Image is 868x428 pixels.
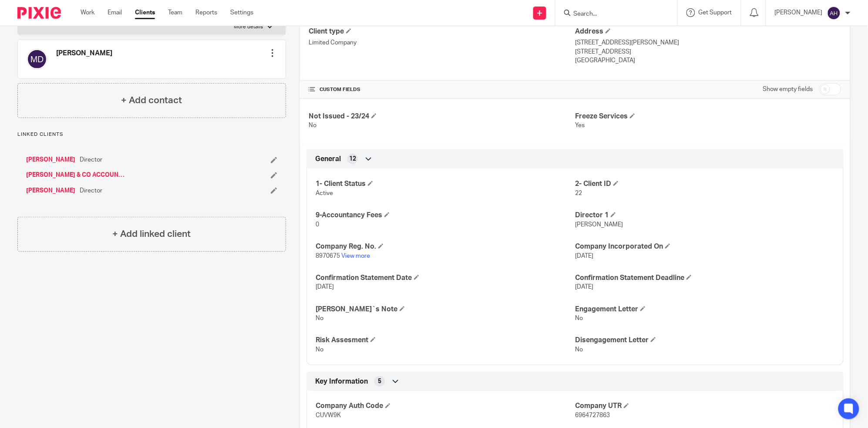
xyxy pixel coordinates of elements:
[575,38,841,47] p: [STREET_ADDRESS][PERSON_NAME]
[17,131,286,138] p: Linked clients
[230,8,253,17] a: Settings
[575,56,841,65] p: [GEOGRAPHIC_DATA]
[378,377,381,386] span: 5
[575,122,585,128] span: Yes
[27,49,47,70] img: svg%3E
[316,284,334,290] span: [DATE]
[26,186,75,195] a: [PERSON_NAME]
[341,253,370,259] a: View more
[168,8,182,17] a: Team
[575,413,610,419] span: 6964727863
[316,305,575,314] h4: [PERSON_NAME]`s Note
[573,10,651,18] input: Search
[316,253,340,259] span: 8970675
[56,49,112,58] h4: [PERSON_NAME]
[17,7,61,19] img: Pixie
[234,24,263,30] p: More details
[575,336,834,345] h4: Disengagement Letter
[316,242,575,251] h4: Company Reg. No.
[315,377,368,386] span: Key Information
[575,27,841,36] h4: Address
[315,155,341,164] span: General
[575,402,834,411] h4: Company UTR
[699,10,732,16] span: Get Support
[81,8,94,17] a: Work
[763,85,813,94] label: Show empty fields
[309,38,575,47] p: Limited Company
[26,155,75,164] a: [PERSON_NAME]
[316,315,323,321] span: No
[80,186,102,195] span: Director
[309,86,575,93] h4: CUSTOM FIELDS
[316,211,575,220] h4: 9-Accountancy Fees
[316,273,575,283] h4: Confirmation Statement Date
[575,253,593,259] span: [DATE]
[575,47,841,56] p: [STREET_ADDRESS]
[80,155,102,164] span: Director
[575,305,834,314] h4: Engagement Letter
[316,347,323,353] span: No
[309,122,316,128] span: No
[575,273,834,283] h4: Confirmation Statement Deadline
[309,112,575,121] h4: Not Issued - 23/24
[575,284,593,290] span: [DATE]
[575,222,623,228] span: [PERSON_NAME]
[575,211,834,220] h4: Director 1
[316,222,319,228] span: 0
[113,227,191,241] h4: + Add linked client
[575,112,841,121] h4: Freeze Services
[575,190,582,196] span: 22
[575,347,583,353] span: No
[575,242,834,251] h4: Company Incorporated On
[316,402,575,411] h4: Company Auth Code
[316,179,575,189] h4: 1- Client Status
[316,413,341,419] span: CUVW9K
[309,27,575,36] h4: Client type
[121,94,182,107] h4: + Add contact
[108,8,122,17] a: Email
[775,8,823,17] p: [PERSON_NAME]
[195,8,217,17] a: Reports
[575,315,583,321] span: No
[316,190,333,196] span: Active
[135,8,155,17] a: Clients
[827,6,841,20] img: svg%3E
[349,155,356,163] span: 12
[316,336,575,345] h4: Risk Assesment
[575,179,834,189] h4: 2- Client ID
[26,171,127,179] a: [PERSON_NAME] & CO ACCOUNTANTS LIVERPOOL LIMITED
